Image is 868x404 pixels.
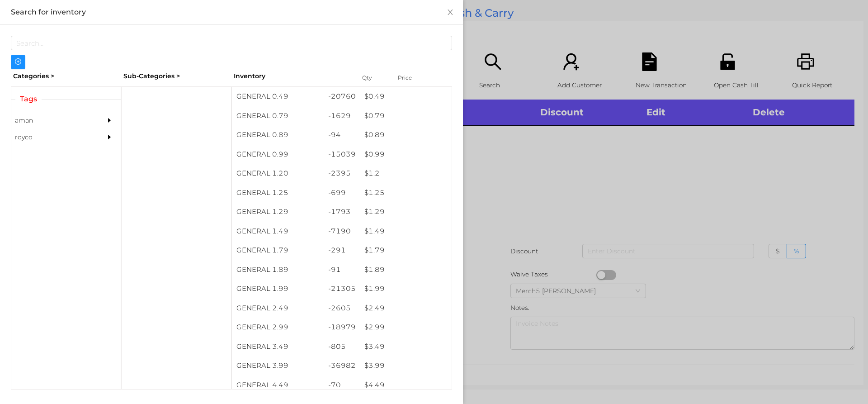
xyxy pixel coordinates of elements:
div: GENERAL 3.99 [232,356,324,375]
div: -15039 [324,145,360,164]
input: Search... [11,36,452,50]
div: -94 [324,125,360,145]
i: icon: caret-right [106,117,113,124]
div: $ 4.49 [360,375,452,395]
div: GENERAL 1.79 [232,241,324,260]
div: GENERAL 2.99 [232,318,324,337]
div: GENERAL 1.89 [232,260,324,280]
div: $ 0.99 [360,145,452,164]
div: GENERAL 4.49 [232,375,324,395]
div: aman [11,112,94,129]
span: Tags [15,94,42,105]
div: $ 0.49 [360,87,452,106]
button: icon: plus-circle [11,55,25,69]
div: royco [11,129,94,146]
div: $ 1.89 [360,260,452,280]
div: Sub-Categories > [121,69,231,83]
div: $ 3.99 [360,356,452,375]
div: -2395 [324,164,360,183]
div: $ 1.99 [360,279,452,299]
div: $ 1.2 [360,164,452,183]
div: -7190 [324,222,360,241]
div: GENERAL 1.99 [232,279,324,299]
div: -36982 [324,356,360,375]
div: $ 2.49 [360,299,452,318]
div: $ 0.79 [360,106,452,126]
div: GENERAL 1.49 [232,222,324,241]
div: -91 [324,260,360,280]
div: $ 0.89 [360,125,452,145]
div: $ 1.49 [360,222,452,241]
div: Search for inventory [11,7,452,17]
div: $ 2.99 [360,318,452,337]
div: $ 1.79 [360,241,452,260]
div: -70 [324,375,360,395]
div: GENERAL 0.79 [232,106,324,126]
div: Inventory [234,71,351,81]
div: GENERAL 1.20 [232,164,324,183]
div: GENERAL 2.49 [232,299,324,318]
div: GENERAL 0.99 [232,145,324,164]
div: -18979 [324,318,360,337]
div: -1629 [324,106,360,126]
div: -291 [324,241,360,260]
div: -2605 [324,299,360,318]
div: -699 [324,183,360,203]
div: $ 1.29 [360,202,452,222]
div: -1793 [324,202,360,222]
div: GENERAL 1.25 [232,183,324,203]
div: $ 3.49 [360,337,452,356]
div: -20760 [324,87,360,106]
div: Price [396,71,432,84]
div: GENERAL 1.29 [232,202,324,222]
div: GENERAL 3.49 [232,337,324,356]
i: icon: caret-right [106,134,113,140]
div: -805 [324,337,360,356]
div: Qty [360,71,387,84]
div: GENERAL 0.49 [232,87,324,106]
div: GENERAL 0.89 [232,125,324,145]
div: $ 1.25 [360,183,452,203]
i: icon: close [447,9,454,16]
div: -21305 [324,279,360,299]
div: Categories > [11,69,121,83]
